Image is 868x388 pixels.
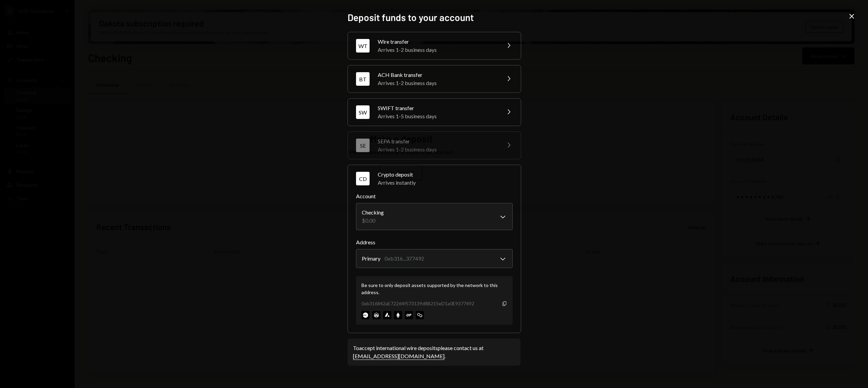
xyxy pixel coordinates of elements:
[384,254,424,263] div: 0xb316...377492
[353,353,445,360] a: [EMAIL_ADDRESS][DOMAIN_NAME]
[356,172,370,185] div: CD
[356,238,513,246] label: Address
[383,311,391,319] img: avalanche-mainnet
[372,311,380,319] img: arbitrum-mainnet
[348,11,520,24] h2: Deposit funds to your account
[356,139,370,152] div: SE
[361,300,474,307] div: 0xb316842aE72264f573139d8B215eD1a0E9377492
[348,165,521,192] button: CDCrypto depositArrives instantly
[378,104,496,112] div: SWIFT transfer
[348,32,521,59] button: WTWire transferArrives 1-2 business days
[416,311,424,319] img: polygon-mainnet
[378,71,496,79] div: ACH Bank transfer
[353,344,515,360] div: To accept international wire deposits please contact us at .
[348,99,521,126] button: SWSWIFT transferArrives 1-5 business days
[356,72,370,86] div: BT
[356,203,513,230] button: Account
[378,137,496,145] div: SEPA transfer
[356,192,513,200] label: Account
[356,39,370,53] div: WT
[378,112,496,120] div: Arrives 1-5 business days
[361,311,370,319] img: base-mainnet
[361,282,507,296] div: Be sure to only deposit assets supported by the network to this address.
[394,311,402,319] img: ethereum-mainnet
[378,170,513,179] div: Crypto deposit
[348,65,521,93] button: BTACH Bank transferArrives 1-2 business days
[356,249,513,268] button: Address
[378,179,513,187] div: Arrives instantly
[348,132,521,159] button: SESEPA transferArrives 1-2 business days
[378,145,496,154] div: Arrives 1-2 business days
[378,46,496,54] div: Arrives 1-2 business days
[378,38,496,46] div: Wire transfer
[405,311,413,319] img: optimism-mainnet
[356,192,513,325] div: CDCrypto depositArrives instantly
[378,79,496,87] div: Arrives 1-2 business days
[356,105,370,119] div: SW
